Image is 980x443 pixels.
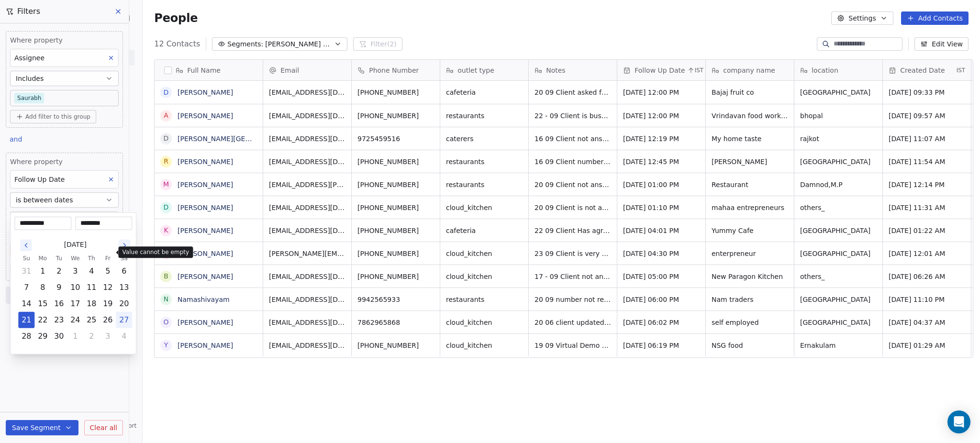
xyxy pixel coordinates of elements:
button: Go to the Previous Month [20,240,32,251]
button: Wednesday, September 3rd, 2025 [67,264,83,279]
button: Wednesday, October 1st, 2025 [67,329,83,344]
th: Tuesday [51,254,67,263]
button: Friday, September 19th, 2025 [100,296,115,311]
button: Saturday, September 13th, 2025 [116,280,132,295]
button: Monday, September 29th, 2025 [35,329,50,344]
table: September 2025 [18,254,132,344]
button: Sunday, September 14th, 2025 [19,296,34,311]
p: Value cannot be empty [122,248,189,256]
button: Thursday, September 25th, 2025 [84,312,99,328]
button: Tuesday, September 23rd, 2025 [51,312,67,328]
button: Monday, September 8th, 2025 [35,280,50,295]
button: Thursday, September 11th, 2025 [84,280,99,295]
button: Today, Saturday, September 27th, 2025 [116,312,132,328]
button: Friday, October 3rd, 2025 [100,329,115,344]
button: Tuesday, September 2nd, 2025 [51,264,67,279]
th: Friday [100,254,116,263]
button: Saturday, September 20th, 2025 [116,296,132,311]
th: Thursday [83,254,100,263]
button: Tuesday, September 16th, 2025 [51,296,67,311]
button: Monday, September 22nd, 2025 [35,312,50,328]
th: Wednesday [67,254,83,263]
button: Go to the Next Month [119,240,130,251]
button: Friday, September 26th, 2025 [100,312,115,328]
span: [DATE] [64,240,87,250]
button: Sunday, September 28th, 2025 [19,329,34,344]
button: Saturday, September 6th, 2025 [116,264,132,279]
button: Thursday, September 4th, 2025 [84,264,99,279]
button: Wednesday, September 10th, 2025 [67,280,83,295]
button: Monday, September 1st, 2025 [35,264,50,279]
button: Friday, September 5th, 2025 [100,264,115,279]
th: Saturday [116,254,132,263]
button: Tuesday, September 30th, 2025 [51,329,67,344]
th: Sunday [18,254,34,263]
th: Monday [34,254,51,263]
button: Sunday, August 31st, 2025 [19,264,34,279]
button: Wednesday, September 24th, 2025 [67,312,83,328]
button: Wednesday, September 17th, 2025 [67,296,83,311]
button: Saturday, October 4th, 2025 [116,329,132,344]
button: Thursday, September 18th, 2025 [84,296,99,311]
button: Thursday, October 2nd, 2025 [84,329,99,344]
button: Sunday, September 7th, 2025 [19,280,34,295]
button: Tuesday, September 9th, 2025 [51,280,67,295]
button: Friday, September 12th, 2025 [100,280,115,295]
button: Sunday, September 21st, 2025, selected [19,312,34,328]
button: Monday, September 15th, 2025 [35,296,50,311]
